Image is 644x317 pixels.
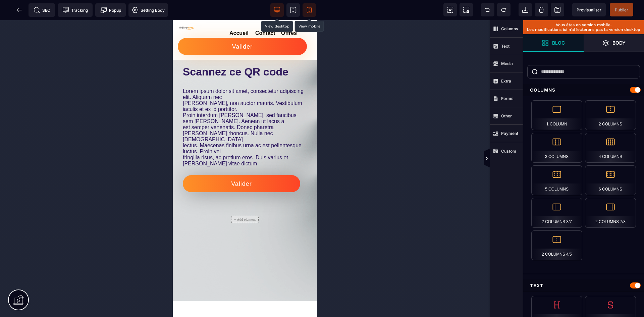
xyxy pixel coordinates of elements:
strong: Bloc [552,40,565,45]
span: Screenshot [460,3,473,16]
text: Lorem ipsum dolor sit amet, consectetur adipiscing elit. Aliquam nec [PERSON_NAME], non auctor ma... [10,66,134,148]
span: Setting Body [132,7,165,13]
strong: Media [501,61,513,66]
button: Valider [10,155,127,172]
span: Preview [572,3,606,16]
strong: Custom [501,149,516,154]
span: Tracking [62,7,88,13]
p: Vous êtes en version mobile. [527,22,641,27]
h3: Accueil [57,8,83,18]
span: Popup [100,7,121,13]
span: SEO [34,7,50,13]
div: 2 Columns 3/7 [531,198,582,228]
div: 6 Columns [585,165,636,195]
strong: Body [612,40,626,45]
div: 2 Columns 4/5 [531,230,582,260]
h3: Scannez ce QR code [10,44,134,60]
h3: Contact [83,8,108,18]
strong: Forms [501,96,514,101]
div: 5 Columns [531,165,582,195]
p: Les modifications ici n’affecterons pas la version desktop [527,27,641,32]
span: Open Layer Manager [584,34,644,52]
strong: Extra [501,78,511,84]
div: 1 Column [531,100,582,130]
span: Open Blocks [523,34,584,52]
div: 2 Columns 7/3 [585,198,636,228]
strong: Other [501,113,512,118]
img: 6b58b0c31023b0a01b6a346b79e69dc3_sites_logos-removebg-preview.png [22,300,123,313]
span: View components [443,3,457,16]
div: Columns [523,84,644,96]
button: Valider [5,18,134,35]
h3: Offres [108,8,134,18]
span: Previsualiser [577,7,601,12]
div: 4 Columns [585,133,636,163]
strong: Payment [501,131,518,136]
strong: Columns [501,26,518,31]
span: Publier [615,7,628,12]
div: 2 Columns [585,100,636,130]
strong: Text [501,44,509,49]
img: 0e46401d7cf1cabc84698d50b6b0ba7f_Capture_d_%C3%A9cran_2023-08-07_120320-removebg-preview.png [5,5,23,10]
div: Text [523,279,644,292]
div: 3 Columns [531,133,582,163]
